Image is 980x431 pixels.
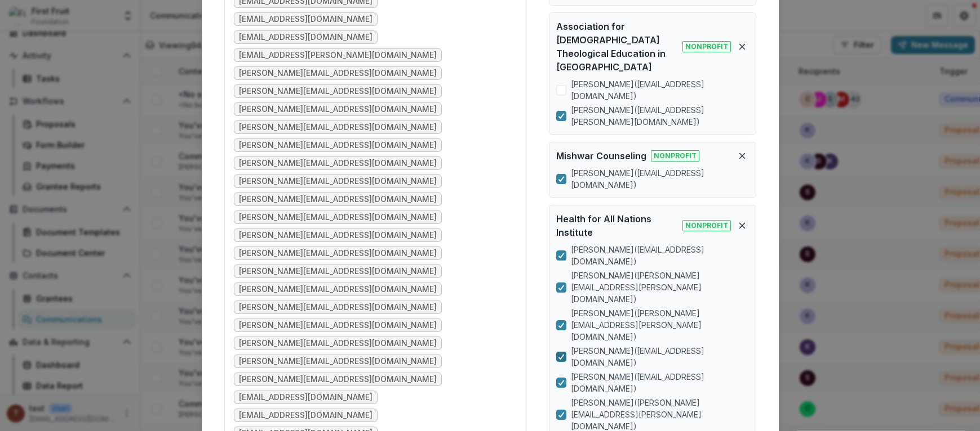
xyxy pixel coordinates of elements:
[239,159,437,168] span: [PERSON_NAME][EMAIL_ADDRESS][DOMAIN_NAME]
[239,339,437,348] span: [PERSON_NAME][EMAIL_ADDRESS][DOMAIN_NAME]
[735,219,749,232] button: Remove organization
[239,285,437,294] span: [PERSON_NAME][EMAIL_ADDRESS][DOMAIN_NAME]
[239,141,437,150] span: [PERSON_NAME][EMAIL_ADDRESS][DOMAIN_NAME]
[735,149,749,163] button: Remove organization
[571,345,749,369] p: [PERSON_NAME] ( [EMAIL_ADDRESS][DOMAIN_NAME] )
[239,231,437,240] span: [PERSON_NAME][EMAIL_ADDRESS][DOMAIN_NAME]
[239,213,437,222] span: [PERSON_NAME][EMAIL_ADDRESS][DOMAIN_NAME]
[239,69,437,78] span: [PERSON_NAME][EMAIL_ADDRESS][DOMAIN_NAME]
[682,220,731,231] span: Nonprofit
[571,104,749,128] p: [PERSON_NAME] ( [EMAIL_ADDRESS][PERSON_NAME][DOMAIN_NAME] )
[239,87,437,96] span: [PERSON_NAME][EMAIL_ADDRESS][DOMAIN_NAME]
[239,15,373,24] span: [EMAIL_ADDRESS][DOMAIN_NAME]
[239,177,437,186] span: [PERSON_NAME][EMAIL_ADDRESS][DOMAIN_NAME]
[735,40,749,53] button: Remove organization
[571,270,749,305] p: [PERSON_NAME] ( [PERSON_NAME][EMAIL_ADDRESS][PERSON_NAME][DOMAIN_NAME] )
[239,357,437,366] span: [PERSON_NAME][EMAIL_ADDRESS][DOMAIN_NAME]
[571,371,749,394] p: [PERSON_NAME] ( [EMAIL_ADDRESS][DOMAIN_NAME] )
[239,375,437,384] span: [PERSON_NAME][EMAIL_ADDRESS][DOMAIN_NAME]
[239,249,437,258] span: [PERSON_NAME][EMAIL_ADDRESS][DOMAIN_NAME]
[239,33,373,42] span: [EMAIL_ADDRESS][DOMAIN_NAME]
[682,41,731,52] span: Nonprofit
[571,307,749,343] p: [PERSON_NAME] ( [PERSON_NAME][EMAIL_ADDRESS][PERSON_NAME][DOMAIN_NAME] )
[239,411,373,420] span: [EMAIL_ADDRESS][DOMAIN_NAME]
[571,244,749,267] p: [PERSON_NAME] ( [EMAIL_ADDRESS][DOMAIN_NAME] )
[651,150,699,161] span: Nonprofit
[239,123,437,132] span: [PERSON_NAME][EMAIL_ADDRESS][DOMAIN_NAME]
[239,303,437,312] span: [PERSON_NAME][EMAIL_ADDRESS][DOMAIN_NAME]
[239,195,437,204] span: [PERSON_NAME][EMAIL_ADDRESS][DOMAIN_NAME]
[239,393,373,402] span: [EMAIL_ADDRESS][DOMAIN_NAME]
[556,212,678,239] p: Health for All Nations Institute
[556,149,646,163] p: Mishwar Counseling
[571,167,749,191] p: [PERSON_NAME] ( [EMAIL_ADDRESS][DOMAIN_NAME] )
[239,267,437,276] span: [PERSON_NAME][EMAIL_ADDRESS][DOMAIN_NAME]
[239,321,437,330] span: [PERSON_NAME][EMAIL_ADDRESS][DOMAIN_NAME]
[556,20,678,74] p: Association for [DEMOGRAPHIC_DATA] Theological Education in [GEOGRAPHIC_DATA]
[239,51,437,60] span: [EMAIL_ADDRESS][PERSON_NAME][DOMAIN_NAME]
[239,105,437,114] span: [PERSON_NAME][EMAIL_ADDRESS][DOMAIN_NAME]
[571,78,749,102] p: [PERSON_NAME] ( [EMAIL_ADDRESS][DOMAIN_NAME] )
